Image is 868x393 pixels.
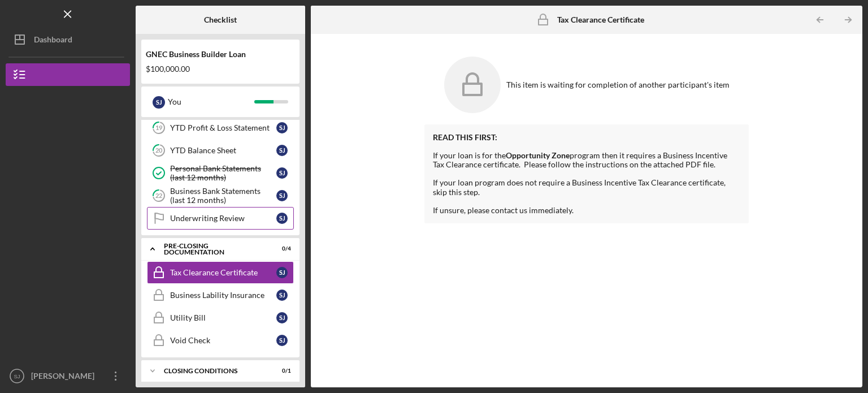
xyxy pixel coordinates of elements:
[147,184,294,207] a: 22Business Bank Statements (last 12 months)SJ
[153,96,165,109] div: S J
[164,368,263,374] div: Closing Conditions
[155,124,163,132] tspan: 19
[506,80,730,89] div: This item is waiting for completion of another participant's item
[14,373,20,379] text: SJ
[170,123,276,132] div: YTD Profit & Loss Statement
[170,214,276,223] div: Underwriting Review
[170,336,276,345] div: Void Check
[424,124,749,223] div: If your loan is for the program then it requires a Business Incentive Tax Clearance certificate. ...
[170,291,276,300] div: Business Lability Insurance
[155,147,163,154] tspan: 20
[276,122,288,133] div: S J
[155,192,162,200] tspan: 22
[276,213,288,224] div: S J
[146,50,295,59] div: GNEC Business Builder Loan
[6,365,130,387] button: SJ[PERSON_NAME][DATE]
[276,145,288,156] div: S J
[168,92,254,111] div: You
[276,167,288,179] div: S J
[147,329,294,352] a: Void CheckSJ
[147,306,294,329] a: Utility BillSJ
[164,243,263,256] div: Pre-Closing Documentation
[276,290,288,301] div: S J
[271,368,291,374] div: 0 / 1
[6,28,130,51] button: Dashboard
[271,245,291,252] div: 0 / 4
[506,150,570,160] strong: Opportunity Zone
[170,146,276,155] div: YTD Balance Sheet
[146,64,295,74] div: $100,000.00
[147,207,294,230] a: Underwriting ReviewSJ
[170,268,276,277] div: Tax Clearance Certificate
[147,139,294,162] a: 20YTD Balance SheetSJ
[276,312,288,323] div: S J
[147,162,294,184] a: Personal Bank Statements (last 12 months)SJ
[147,284,294,306] a: Business Lability InsuranceSJ
[276,190,288,201] div: S J
[34,28,72,54] div: Dashboard
[276,335,288,346] div: S J
[276,267,288,278] div: S J
[433,132,497,142] strong: READ THIS FIRST:
[147,116,294,139] a: 19YTD Profit & Loss StatementSJ
[170,164,276,182] div: Personal Bank Statements (last 12 months)
[204,15,237,24] b: Checklist
[170,313,276,322] div: Utility Bill
[170,187,276,205] div: Business Bank Statements (last 12 months)
[557,15,644,24] b: Tax Clearance Certificate
[147,261,294,284] a: Tax Clearance CertificateSJ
